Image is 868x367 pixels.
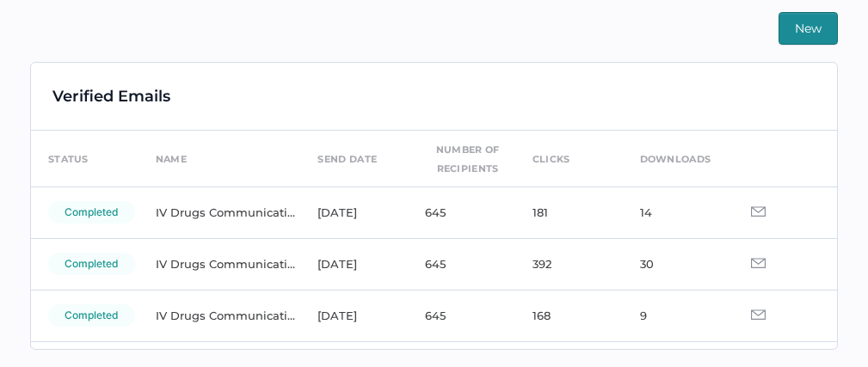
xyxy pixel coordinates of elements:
[623,238,730,290] td: 30
[779,12,838,45] button: New
[300,187,408,238] td: [DATE]
[139,238,301,290] td: IV Drugs Communications
[300,290,408,341] td: [DATE]
[48,253,135,275] div: completed
[623,187,730,238] td: 14
[751,309,766,320] img: email-icon-grey.d9de4670.svg
[532,150,570,168] div: clicks
[640,150,711,168] div: downloads
[515,187,623,238] td: 181
[300,238,408,290] td: [DATE]
[751,258,766,268] img: email-icon-grey.d9de4670.svg
[139,290,301,341] td: IV Drugs Communications
[515,238,623,290] td: 392
[425,140,510,178] div: number of recipients
[139,187,301,238] td: IV Drugs Communications
[48,201,135,223] div: completed
[408,187,515,238] td: 645
[408,290,515,341] td: 645
[515,290,623,341] td: 168
[623,290,730,341] td: 9
[408,238,515,290] td: 645
[317,150,377,168] div: send date
[156,150,187,168] div: name
[795,13,822,44] span: New
[751,206,766,217] img: email-icon-grey.d9de4670.svg
[48,304,135,327] div: completed
[52,84,170,108] div: Verified Emails
[48,150,89,168] div: status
